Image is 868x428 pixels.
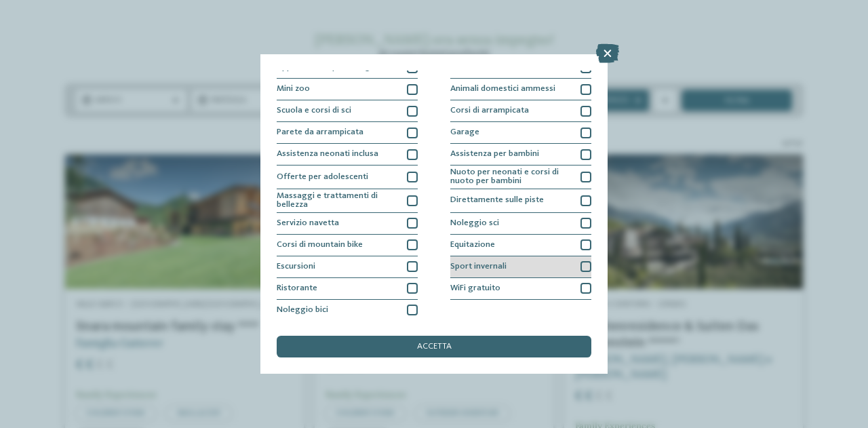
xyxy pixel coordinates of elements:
[450,262,507,271] span: Sport invernali
[450,219,499,228] span: Noleggio sci
[277,262,315,271] span: Escursioni
[450,241,495,250] span: Equitazione
[450,150,539,159] span: Assistenza per bambini
[277,85,310,94] span: Mini zoo
[277,173,368,182] span: Offerte per adolescenti
[450,128,479,137] span: Garage
[277,150,378,159] span: Assistenza neonati inclusa
[277,128,363,137] span: Parete da arrampicata
[450,284,500,293] span: WiFi gratuito
[277,219,339,228] span: Servizio navetta
[450,196,544,205] span: Direttamente sulle piste
[417,343,452,351] span: accetta
[277,241,363,250] span: Corsi di mountain bike
[277,306,328,315] span: Noleggio bici
[277,192,399,210] span: Massaggi e trattamenti di bellezza
[450,168,572,186] span: Nuoto per neonati e corsi di nuoto per bambini
[450,106,529,115] span: Corsi di arrampicata
[277,106,351,115] span: Scuola e corsi di sci
[277,284,317,293] span: Ristorante
[450,85,555,94] span: Animali domestici ammessi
